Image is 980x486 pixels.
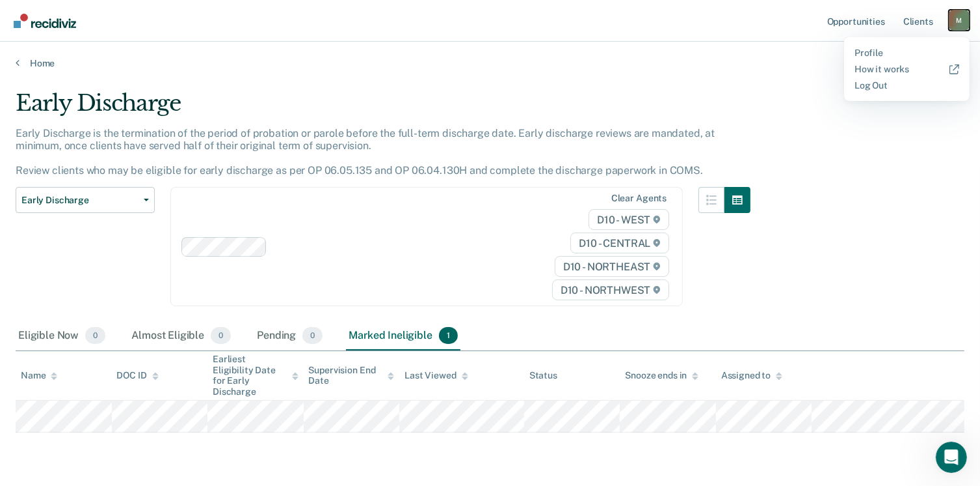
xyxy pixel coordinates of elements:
[129,322,233,350] div: Almost Eligible0
[16,322,108,350] div: Eligible Now0
[309,365,395,387] div: Supervision End Date
[254,322,325,350] div: Pending0
[404,370,468,381] div: Last Viewed
[552,279,669,300] span: D10 - NORTHWEST
[949,10,970,31] div: M
[21,370,57,381] div: Name
[16,90,750,127] div: Early Discharge
[721,370,782,381] div: Assigned to
[555,256,669,277] span: D10 - NORTHEAST
[16,127,715,177] p: Early Discharge is the termination of the period of probation or parole before the full-term disc...
[213,354,298,397] div: Earliest Eligibility Date for Early Discharge
[16,187,155,213] button: Early Discharge
[16,57,964,69] a: Home
[346,322,460,350] div: Marked Ineligible1
[439,327,458,344] span: 1
[211,327,231,344] span: 0
[854,48,959,59] a: Profile
[589,209,669,230] span: D10 - WEST
[14,14,76,28] img: Recidiviz
[611,193,667,204] div: Clear agents
[85,327,105,344] span: 0
[117,370,159,381] div: DOC ID
[854,64,959,75] a: How it works
[529,370,557,381] div: Status
[949,10,970,31] button: Profile dropdown button
[625,370,698,381] div: Snooze ends in
[302,327,323,344] span: 0
[21,195,139,206] span: Early Discharge
[854,80,959,91] a: Log Out
[936,442,967,473] iframe: Intercom live chat
[570,233,669,253] span: D10 - CENTRAL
